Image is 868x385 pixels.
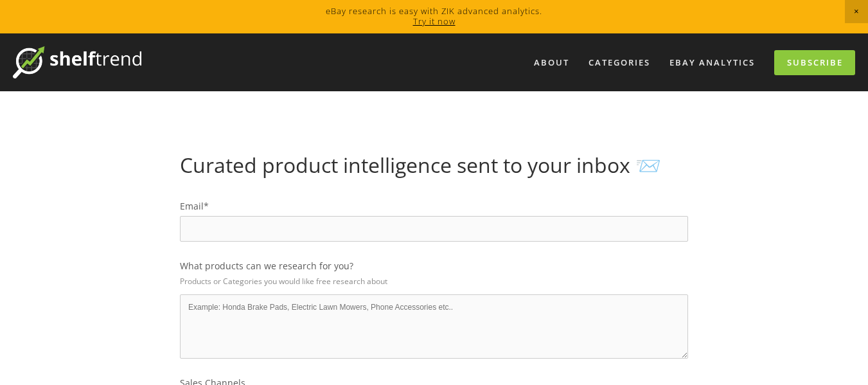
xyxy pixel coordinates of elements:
h1: Curated product intelligence sent to your inbox 📨 [180,153,688,177]
label: Email [180,200,688,212]
a: Subscribe [774,50,855,75]
img: ShelfTrend [13,46,141,78]
div: Categories [580,52,659,73]
div: Products or Categories you would like free research about [180,272,688,291]
a: eBay Analytics [661,52,763,73]
label: What products can we research for you? [180,260,688,272]
a: About [526,52,578,73]
a: Try it now [413,15,456,27]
